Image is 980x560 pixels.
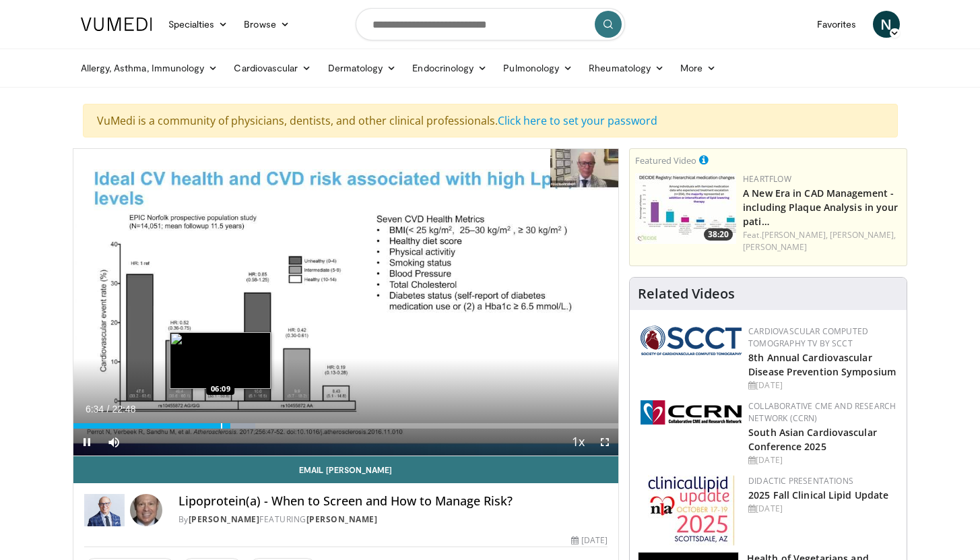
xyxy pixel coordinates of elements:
[830,229,896,241] a: [PERSON_NAME],
[809,11,865,38] a: Favorites
[748,489,888,501] a: 2025 Fall Clinical Lipid Update
[748,400,896,424] a: Collaborative CME and Research Network (CCRN)
[84,494,125,526] img: Dr. Robert S. Rosenson
[81,18,152,31] img: VuMedi Logo
[498,113,657,128] a: Click here to set your password
[743,173,791,185] a: Heartflow
[495,55,581,82] a: Pulmonology
[178,494,608,509] h4: Lipoprotein(a) - When to Screen and How to Manage Risk?
[86,404,104,414] span: 6:34
[748,475,896,487] div: Didactic Presentations
[641,325,742,355] img: 51a70120-4f25-49cc-93a4-67582377e75f.png.150x105_q85_autocrop_double_scale_upscale_version-0.2.png
[189,514,260,525] a: [PERSON_NAME]
[236,11,298,38] a: Browse
[641,400,742,425] img: a04ee3ba-8487-4636-b0fb-5e8d268f3737.png.150x105_q85_autocrop_double_scale_upscale_version-0.2.png
[743,187,898,228] a: A New Era in CAD Management - including Plaque Analysis in your pati…
[73,429,100,456] button: Pause
[873,11,900,38] a: N
[226,55,319,82] a: Cardiovascular
[635,173,736,244] img: 738d0e2d-290f-4d89-8861-908fb8b721dc.150x105_q85_crop-smart_upscale.jpg
[83,104,898,137] div: VuMedi is a community of physicians, dentists, and other clinical professionals.
[581,55,672,82] a: Rheumatology
[748,351,896,378] a: 8th Annual Cardiovascular Disease Prevention Symposium
[638,286,735,302] h4: Related Videos
[130,494,162,526] img: Avatar
[748,426,877,453] a: South Asian Cardiovascular Conference 2025
[704,228,733,241] span: 38:20
[635,154,696,166] small: Featured Video
[160,11,236,38] a: Specialties
[571,534,608,547] div: [DATE]
[170,332,271,389] img: image.jpeg
[320,55,405,82] a: Dermatology
[748,503,896,515] div: [DATE]
[748,325,868,349] a: Cardiovascular Computed Tomography TV by SCCT
[748,379,896,392] div: [DATE]
[306,514,378,525] a: [PERSON_NAME]
[73,456,619,483] a: Email [PERSON_NAME]
[591,429,618,456] button: Fullscreen
[648,475,735,546] img: d65bce67-f81a-47c5-b47d-7b8806b59ca8.jpg.150x105_q85_autocrop_double_scale_upscale_version-0.2.jpg
[748,454,896,466] div: [DATE]
[672,55,724,82] a: More
[73,55,226,82] a: Allergy, Asthma, Immunology
[564,429,591,456] button: Playback Rate
[73,149,619,456] video-js: Video Player
[743,229,901,253] div: Feat.
[178,514,608,526] div: By FEATURING
[112,404,135,414] span: 22:48
[404,55,495,82] a: Endocrinology
[762,229,828,241] a: [PERSON_NAME],
[107,404,110,414] span: /
[635,173,736,244] a: 38:20
[356,8,625,40] input: Search topics, interventions
[743,241,807,253] a: [PERSON_NAME]
[100,429,127,456] button: Mute
[73,423,619,429] div: Progress Bar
